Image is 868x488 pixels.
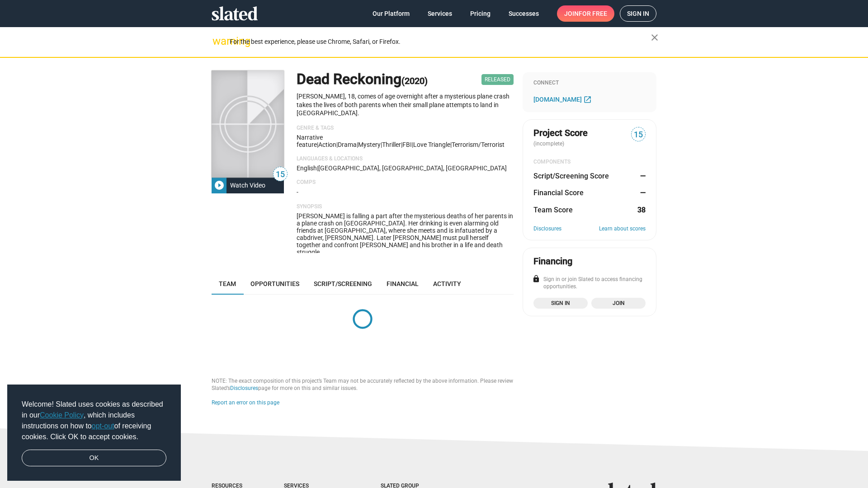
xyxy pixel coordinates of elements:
[470,5,491,22] span: Pricing
[533,159,646,166] div: COMPONENTS
[620,5,656,22] a: Sign in
[338,141,357,148] span: Drama
[7,385,181,481] div: cookieconsent
[420,5,459,22] a: Services
[501,5,546,22] a: Successes
[426,273,468,295] a: Activity
[533,171,609,181] dt: Script/Screening Score
[579,5,607,22] span: for free
[428,5,452,22] span: Services
[533,141,566,147] span: (incomplete)
[212,399,279,407] button: Report an error on this page
[314,280,372,287] span: Script/Screening
[450,141,452,148] span: |
[632,129,645,141] span: 15
[533,96,582,103] span: [DOMAIN_NAME]
[382,141,401,148] span: Thriller
[599,225,646,233] a: Learn about scores
[627,6,649,21] span: Sign in
[533,80,646,87] div: Connect
[212,378,514,392] div: NOTE: The exact composition of this project’s Team may not be accurately reflected by the above i...
[452,141,505,148] span: terrorism/terrorist
[365,5,417,22] a: Our Platform
[22,399,166,442] span: Welcome! Slated uses cookies as described in our , which includes instructions on how to of recei...
[22,450,166,467] a: dismiss cookie message
[564,5,607,22] span: Join
[532,275,540,283] mat-icon: lock
[533,255,572,267] div: Financing
[402,141,412,148] span: FBI
[297,92,514,117] p: [PERSON_NAME], 18, comes of age overnight after a mysterious plane crash takes the lives of both ...
[358,141,381,148] span: Mystery
[387,280,419,287] span: Financial
[539,299,582,308] span: Sign in
[297,179,514,186] p: Comps
[297,212,513,256] span: [PERSON_NAME] is falling a part after the mysterious deaths of her parents in a plane crash on [G...
[557,5,614,22] a: Joinfor free
[637,171,646,181] dd: —
[274,169,287,181] span: 15
[212,177,284,193] button: Watch Video
[533,276,646,291] div: Sign in or join Slated to access financing opportunities.
[212,273,243,295] a: Team
[318,141,336,148] span: Action
[243,273,307,295] a: Opportunities
[230,36,651,48] div: For the best experience, please use Chrome, Safari, or Firefox.
[481,74,514,85] span: Released
[297,164,317,172] span: English
[597,299,640,308] span: Join
[649,32,660,43] mat-icon: close
[401,75,428,86] span: (2020)
[591,298,646,309] a: Join
[297,203,514,211] p: Synopsis
[509,5,539,22] span: Successes
[413,141,450,148] span: love triangle
[318,164,507,172] span: [GEOGRAPHIC_DATA], [GEOGRAPHIC_DATA], [GEOGRAPHIC_DATA]
[583,95,592,103] mat-icon: open_in_new
[533,94,594,105] a: [DOMAIN_NAME]
[533,205,573,215] dt: Team Score
[219,280,236,287] span: Team
[463,5,498,22] a: Pricing
[40,411,84,419] a: Cookie Policy
[533,127,588,139] span: Project Score
[533,225,561,233] a: Disclosures
[637,188,646,197] dd: —
[307,273,379,295] a: Script/Screening
[297,155,514,163] p: Languages & Locations
[381,141,382,148] span: |
[317,164,318,172] span: |
[317,141,318,148] span: |
[379,273,426,295] a: Financial
[250,280,299,287] span: Opportunities
[433,280,461,287] span: Activity
[412,141,413,148] span: |
[357,141,358,148] span: |
[637,205,646,215] dd: 38
[373,5,410,22] span: Our Platform
[212,36,223,47] mat-icon: warning
[533,298,588,309] a: Sign in
[214,180,225,191] mat-icon: play_circle_filled
[336,141,338,148] span: |
[297,134,323,148] span: Narrative feature
[297,188,514,197] p: -
[230,385,258,391] a: Disclosures
[401,141,402,148] span: |
[297,70,428,89] h1: Dead Reckoning
[297,125,514,132] p: Genre & Tags
[533,188,584,197] dt: Financial Score
[92,422,114,430] a: opt-out
[226,177,269,193] div: Watch Video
